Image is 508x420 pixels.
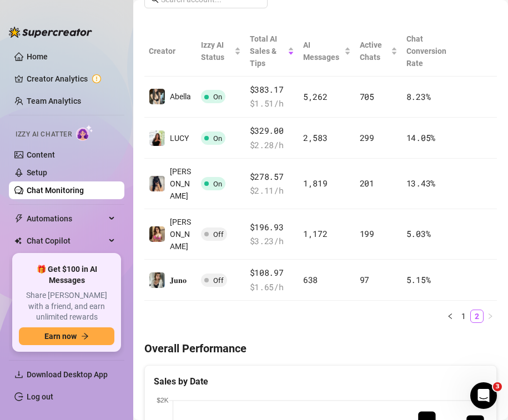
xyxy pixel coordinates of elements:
[406,132,435,143] span: 14.05 %
[360,228,374,239] span: 199
[213,134,222,143] span: On
[144,26,197,77] th: Creator
[250,33,285,69] span: Total AI Sales & Tips
[154,375,487,388] div: Sales by Date
[27,392,53,401] a: Log out
[250,235,294,248] span: $ 3.23 /h
[406,91,431,102] span: 8.23 %
[81,332,89,340] span: arrow-right
[406,274,431,285] span: 5.15 %
[197,26,245,77] th: Izzy AI Status
[27,186,84,195] a: Chat Monitoring
[303,274,318,285] span: 638
[360,274,369,285] span: 97
[250,124,294,138] span: $329.00
[303,39,342,63] span: AI Messages
[487,313,494,320] span: right
[447,313,454,320] span: left
[14,370,23,379] span: download
[19,327,114,345] button: Earn nowarrow-right
[149,130,165,146] img: LUCY️‍️
[457,310,470,322] a: 1
[14,237,22,245] img: Chat Copilot
[27,52,48,61] a: Home
[402,26,462,77] th: Chat Conversion Rate
[493,382,502,391] span: 3
[303,91,328,102] span: 5,262
[471,310,483,322] a: 2
[149,176,165,191] img: Gwen
[355,26,402,77] th: Active Chats
[213,180,222,188] span: On
[484,310,497,323] button: right
[250,281,294,294] span: $ 1.65 /h
[170,276,187,285] span: 𝐉𝐮𝐧𝐨
[250,221,294,234] span: $196.93
[250,266,294,280] span: $108.97
[303,132,328,143] span: 2,583
[484,310,497,323] li: Next Page
[303,228,328,239] span: 1,172
[16,129,72,140] span: Izzy AI Chatter
[170,217,191,251] span: [PERSON_NAME]
[213,230,224,239] span: Off
[19,264,114,286] span: 🎁 Get $100 in AI Messages
[444,310,457,323] button: left
[360,132,374,143] span: 299
[250,139,294,152] span: $ 2.28 /h
[470,382,497,409] iframe: Intercom live chat
[457,310,470,323] li: 1
[44,332,77,341] span: Earn now
[250,170,294,184] span: $278.57
[303,178,328,189] span: 1,819
[250,83,294,97] span: $383.17
[470,310,484,323] li: 2
[299,26,355,77] th: AI Messages
[27,97,81,105] a: Team Analytics
[27,370,108,379] span: Download Desktop App
[27,168,47,177] a: Setup
[170,92,191,101] span: Abella
[27,150,55,159] a: Content
[213,276,224,285] span: Off
[27,210,105,227] span: Automations
[170,167,191,200] span: [PERSON_NAME]
[406,178,435,189] span: 13.43 %
[170,134,189,143] span: LUCY️‍️
[14,214,23,223] span: thunderbolt
[149,272,165,288] img: 𝐉𝐮𝐧𝐨
[360,39,389,63] span: Active Chats
[250,184,294,198] span: $ 2.11 /h
[76,125,93,141] img: AI Chatter
[360,178,374,189] span: 201
[144,341,497,356] h4: Overall Performance
[19,290,114,323] span: Share [PERSON_NAME] with a friend, and earn unlimited rewards
[201,39,232,63] span: Izzy AI Status
[213,93,222,101] span: On
[9,27,92,38] img: logo-BBDzfeDw.svg
[360,91,374,102] span: 705
[149,89,165,104] img: Abella
[245,26,299,77] th: Total AI Sales & Tips
[27,70,115,88] a: Creator Analytics exclamation-circle
[444,310,457,323] li: Previous Page
[27,232,105,250] span: Chat Copilot
[250,97,294,110] span: $ 1.51 /h
[149,226,165,242] img: Irene
[406,228,431,239] span: 5.03 %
